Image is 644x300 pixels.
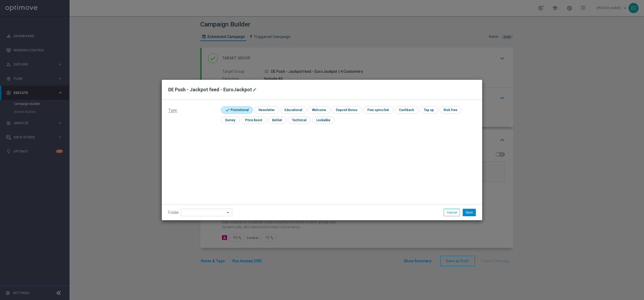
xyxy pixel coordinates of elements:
[225,209,231,216] i: arrow_drop_down
[463,209,476,216] button: Save
[168,210,179,215] label: Folder
[444,209,460,216] button: Cancel
[168,108,177,113] span: Type:
[168,86,252,93] h2: DE Push - Jackpot feed - EuroJackpot
[252,88,257,92] i: mode_edit
[252,86,259,93] button: mode_edit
